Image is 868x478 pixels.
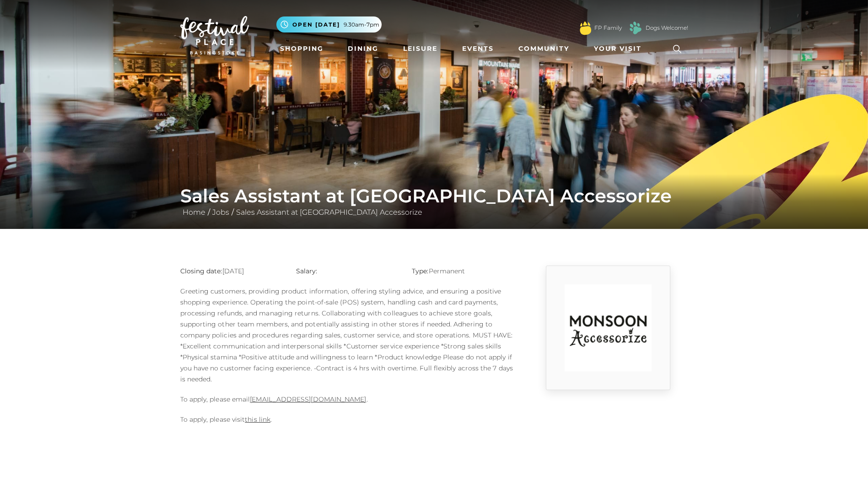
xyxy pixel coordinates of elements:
[180,267,222,275] strong: Closing date:
[180,16,249,54] img: Festival Place Logo
[292,21,340,29] span: Open [DATE]
[594,24,622,32] a: FP Family
[344,21,379,29] span: 9.30am-7pm
[234,208,425,217] a: Sales Assistant at [GEOGRAPHIC_DATA] Accessorize
[180,394,514,405] p: To apply, please email .
[180,208,208,217] a: Home
[296,267,318,275] strong: Salary:
[180,266,282,277] p: [DATE]
[412,266,514,277] p: Permanent
[276,16,382,33] button: Open [DATE] 9.30am-7pm
[210,208,232,217] a: Jobs
[646,24,688,32] a: Dogs Welcome!
[458,40,497,57] a: Events
[344,40,382,57] a: Dining
[412,267,428,275] strong: Type:
[245,415,270,424] a: this link
[180,185,688,207] h1: Sales Assistant at [GEOGRAPHIC_DATA] Accessorize
[594,44,642,54] span: Your Visit
[180,414,514,425] p: To apply, please visit .
[173,185,695,218] div: / /
[399,40,441,57] a: Leisure
[565,284,652,371] img: rtuC_1630740947_no1Y.jpg
[515,40,573,57] a: Community
[180,286,514,385] p: Greeting customers, providing product information, offering styling advice, and ensuring a positi...
[590,40,650,57] a: Your Visit
[276,40,327,57] a: Shopping
[250,395,366,403] a: [EMAIL_ADDRESS][DOMAIN_NAME]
